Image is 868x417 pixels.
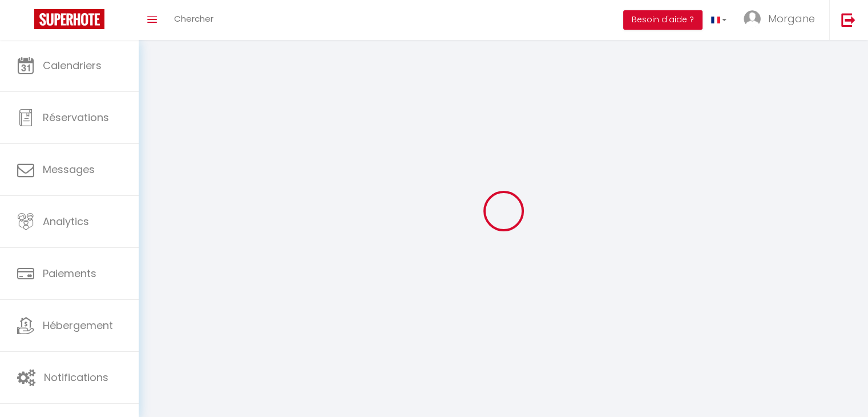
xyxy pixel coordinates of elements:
span: Paiements [43,266,96,280]
span: Morgane [768,11,815,26]
span: Notifications [44,370,108,384]
button: Besoin d'aide ? [623,10,703,30]
span: Chercher [174,13,213,25]
img: Super Booking [34,9,104,29]
span: Hébergement [43,318,113,332]
span: Messages [43,162,95,177]
span: Analytics [43,214,89,228]
span: Réservations [43,110,109,125]
img: logout [841,13,855,27]
img: ... [744,10,761,27]
span: Calendriers [43,58,102,73]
